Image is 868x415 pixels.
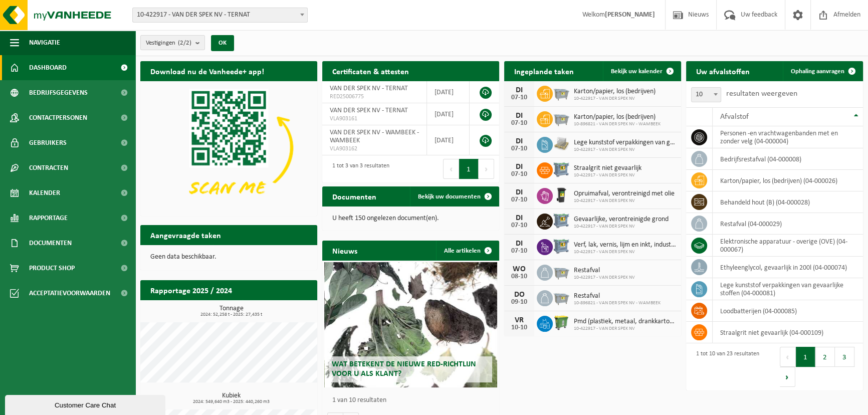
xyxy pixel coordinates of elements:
[29,80,88,105] span: Bedrijfsgegevens
[720,113,749,121] span: Afvalstof
[553,314,570,331] img: WB-0770-HPE-GN-50
[322,61,419,81] h2: Certificaten & attesten
[509,273,529,280] div: 08-10
[509,324,529,331] div: 10-10
[509,94,529,101] div: 07-10
[574,267,635,275] span: Restafval
[443,159,459,179] button: Previous
[553,110,570,127] img: WB-2500-GAL-GY-01
[574,224,669,230] span: 10-422917 - VAN DER SPEK NV
[5,393,167,415] iframe: chat widget
[509,240,529,248] div: DI
[178,40,191,46] count: (2/2)
[574,318,676,326] span: Pmd (plastiek, metaal, drankkartons) (bedrijven)
[553,263,570,280] img: WB-2500-GAL-GY-01
[332,360,476,378] span: Wat betekent de nieuwe RED-richtlijn voor u als klant?
[509,316,529,324] div: VR
[574,139,676,147] span: Lege kunststof verpakkingen van gevaarlijke stoffen
[726,90,797,98] label: resultaten weergeven
[509,86,529,94] div: DI
[327,158,389,180] div: 1 tot 3 van 3 resultaten
[574,241,676,249] span: Verf, lak, vernis, lijm en inkt, industrieel in kleinverpakking
[133,8,307,22] span: 10-422917 - VAN DER SPEK NV - TERNAT
[780,367,795,387] button: Next
[713,148,863,170] td: bedrijfsrestafval (04-000008)
[574,275,635,281] span: 10-422917 - VAN DER SPEK NV
[574,292,661,300] span: Restafval
[553,84,570,101] img: WB-2500-GAL-GY-01
[574,249,676,255] span: 10-422917 - VAN DER SPEK NV
[574,190,675,198] span: Opruimafval, verontreinigd met olie
[713,235,863,257] td: elektronische apparatuur - overige (OVE) (04-000067)
[509,171,529,178] div: 07-10
[713,170,863,191] td: karton/papier, los (bedrijven) (04-000026)
[459,159,479,179] button: 1
[780,347,796,367] button: Previous
[553,212,570,229] img: PB-AP-0800-MET-02-01
[713,278,863,300] td: lege kunststof verpakkingen van gevaarlijke stoffen (04-000081)
[146,36,191,51] span: Vestigingen
[509,248,529,255] div: 07-10
[553,238,570,255] img: PB-AP-0800-MET-02-01
[140,35,205,50] button: Vestigingen(2/2)
[330,85,408,92] span: VAN DER SPEK NV - TERNAT
[509,222,529,229] div: 07-10
[783,61,862,81] a: Ophaling aanvragen
[553,135,570,152] img: LP-PA-00000-WDN-11
[686,61,760,81] h2: Uw afvalstoffen
[553,161,570,178] img: PB-AP-0800-MET-02-01
[436,241,498,261] a: Alle artikelen
[29,105,87,130] span: Contactpersonen
[332,397,494,404] p: 1 van 10 resultaten
[243,300,316,320] a: Bekijk rapportage
[509,291,529,299] div: DO
[330,107,408,114] span: VAN DER SPEK NV - TERNAT
[713,191,863,213] td: behandeld hout (B) (04-000028)
[29,30,60,55] span: Navigatie
[410,186,498,206] a: Bekijk uw documenten
[574,113,661,121] span: Karton/papier, los (bedrijven)
[791,68,844,75] span: Ophaling aanvragen
[574,147,676,153] span: 10-422917 - VAN DER SPEK NV
[211,35,234,51] button: OK
[713,213,863,235] td: restafval (04-000029)
[509,265,529,273] div: WO
[553,289,570,306] img: WB-2500-GAL-GY-01
[427,125,470,155] td: [DATE]
[692,88,721,102] span: 10
[504,61,584,81] h2: Ingeplande taken
[330,93,419,101] span: RED25006775
[479,159,494,179] button: Next
[509,120,529,127] div: 07-10
[145,312,317,317] span: 2024: 52,258 t - 2025: 27,435 t
[796,347,815,367] button: 1
[691,346,759,388] div: 1 tot 10 van 23 resultaten
[132,8,308,23] span: 10-422917 - VAN DER SPEK NV - TERNAT
[605,11,655,19] strong: [PERSON_NAME]
[553,186,570,203] img: WB-0240-HPE-BK-01
[29,180,60,205] span: Kalender
[509,188,529,196] div: DI
[574,88,656,96] span: Karton/papier, los (bedrijven)
[322,241,367,260] h2: Nieuws
[603,61,680,81] a: Bekijk uw kalender
[574,172,641,178] span: 10-422917 - VAN DER SPEK NV
[574,198,675,204] span: 10-422917 - VAN DER SPEK NV
[574,96,656,102] span: 10-422917 - VAN DER SPEK NV
[140,280,242,300] h2: Rapportage 2025 / 2024
[713,257,863,278] td: ethyleenglycol, gevaarlijk in 200l (04-000074)
[509,214,529,222] div: DI
[574,326,676,332] span: 10-422917 - VAN DER SPEK NV
[330,129,419,144] span: VAN DER SPEK NV - WAMBEEK - WAMBEEK
[140,61,274,81] h2: Download nu de Vanheede+ app!
[691,87,721,102] span: 10
[427,103,470,125] td: [DATE]
[145,399,317,404] span: 2024: 549,640 m3 - 2025: 440,260 m3
[150,254,307,261] p: Geen data beschikbaar.
[322,186,386,206] h2: Documenten
[140,225,231,245] h2: Aangevraagde taken
[418,193,481,200] span: Bekijk uw documenten
[835,347,854,367] button: 3
[574,300,661,306] span: 10-896821 - VAN DER SPEK NV - WAMBEEK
